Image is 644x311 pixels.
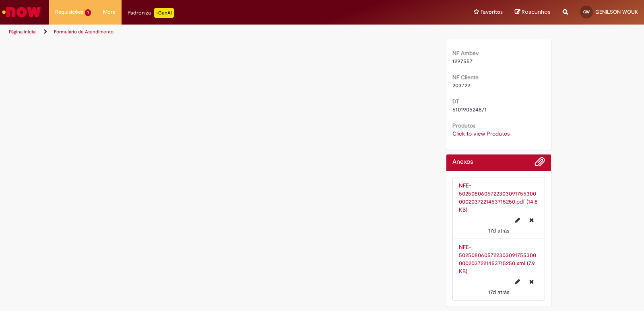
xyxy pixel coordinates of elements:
a: NFE-50250806057223030917553000002037221453715250.pdf (14.8 KB) [459,182,538,213]
span: Rascunhos [522,8,551,16]
ul: Trilhas de página [6,25,423,39]
a: Rascunhos [515,8,551,16]
span: 1 [85,9,91,16]
a: Formulário de Atendimento [54,29,114,35]
b: NF Cliente [452,74,479,81]
span: 17d atrás [488,288,509,296]
time: 11/08/2025 14:36:37 [488,288,509,296]
span: Favoritos [481,8,503,16]
b: NF Ambev [452,49,479,57]
span: BR16 [452,33,464,41]
button: Excluir NFE-50250806057223030917553000002037221453715250.xml [524,275,539,288]
time: 11/08/2025 14:36:37 [488,227,509,234]
h2: Anexos [452,159,473,166]
b: Produtos [452,122,475,129]
img: ServiceNow [1,4,42,20]
span: Requisições [55,8,83,16]
span: GW [583,9,590,14]
a: Click to view Produtos [452,130,510,137]
a: NFE-50250806057223030917553000002037221453715250.xml (7.9 KB) [459,243,536,275]
p: +GenAi [154,8,174,18]
span: 203722 [452,82,470,89]
div: Padroniza [128,8,174,18]
button: Adicionar anexos [535,157,545,171]
a: Página inicial [9,29,37,35]
span: GENILSON WOUK [595,8,638,15]
span: More [103,8,116,16]
span: 1297557 [452,58,473,65]
span: 17d atrás [488,227,509,234]
b: DT [452,98,459,105]
button: Editar nome de arquivo NFE-50250806057223030917553000002037221453715250.xml [510,275,525,288]
button: Excluir NFE-50250806057223030917553000002037221453715250.pdf [524,214,539,227]
span: 6101905248/1 [452,106,487,113]
button: Editar nome de arquivo NFE-50250806057223030917553000002037221453715250.pdf [510,214,525,227]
